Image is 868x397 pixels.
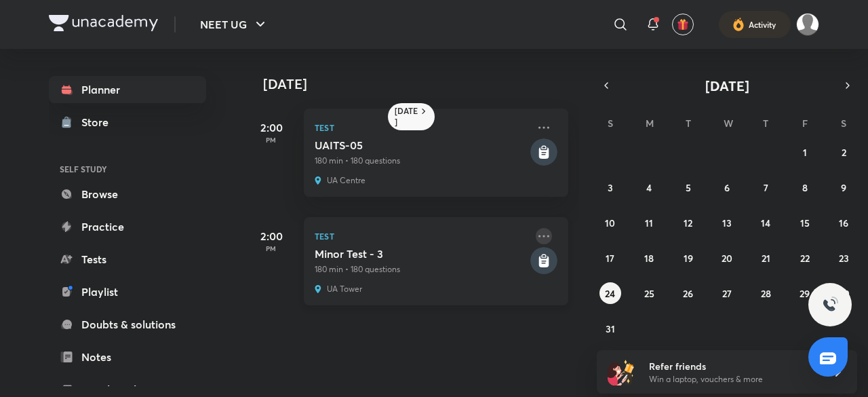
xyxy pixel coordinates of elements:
[683,287,693,300] abbr: August 26, 2025
[794,176,816,198] button: August 8, 2025
[822,297,838,313] img: ttu
[327,175,366,186] p: UA Centre
[644,252,654,265] abbr: August 18, 2025
[395,106,418,128] h6: [DATE]
[716,212,738,233] button: August 13, 2025
[705,77,749,95] span: [DATE]
[794,282,816,304] button: August 29, 2025
[722,287,732,300] abbr: August 27, 2025
[608,117,613,130] abbr: Sunday
[833,141,854,163] button: August 2, 2025
[244,244,298,252] p: PM
[49,311,206,338] a: Doubts & solutions
[833,212,854,233] button: August 16, 2025
[794,247,816,269] button: August 22, 2025
[244,228,298,244] h5: 2:00
[606,322,615,335] abbr: August 31, 2025
[599,176,621,198] button: August 3, 2025
[315,119,528,136] p: Test
[605,216,615,229] abbr: August 10, 2025
[49,343,206,371] a: Notes
[755,247,776,269] button: August 21, 2025
[49,15,158,31] img: Company Logo
[599,282,621,304] button: August 24, 2025
[722,252,732,265] abbr: August 20, 2025
[49,181,206,208] a: Browse
[802,181,808,194] abbr: August 8, 2025
[716,176,738,198] button: August 6, 2025
[684,252,693,265] abbr: August 19, 2025
[599,318,621,339] button: August 31, 2025
[638,247,660,269] button: August 18, 2025
[606,252,614,265] abbr: August 17, 2025
[49,278,206,305] a: Playlist
[755,212,776,233] button: August 14, 2025
[315,228,528,244] p: Test
[803,146,807,159] abbr: August 1, 2025
[684,216,692,229] abbr: August 12, 2025
[315,247,528,261] h5: Minor Test - 3
[755,176,776,198] button: August 7, 2025
[686,117,691,130] abbr: Tuesday
[763,117,768,130] abbr: Thursday
[244,136,298,144] p: PM
[716,247,738,269] button: August 20, 2025
[638,212,660,233] button: August 11, 2025
[263,76,582,92] h4: [DATE]
[800,287,810,300] abbr: August 29, 2025
[608,358,635,385] img: referral
[833,247,854,269] button: August 23, 2025
[677,247,699,269] button: August 19, 2025
[327,284,362,295] p: UA Tower
[649,373,816,385] p: Win a laptop, vouchers & more
[49,15,158,35] a: Company Logo
[839,252,849,265] abbr: August 23, 2025
[724,181,730,194] abbr: August 6, 2025
[841,117,846,130] abbr: Saturday
[842,146,846,159] abbr: August 2, 2025
[315,284,321,295] img: venue-location
[761,216,770,229] abbr: August 14, 2025
[49,157,206,181] h6: SELF STUDY
[49,246,206,273] a: Tests
[841,181,846,194] abbr: August 9, 2025
[722,216,732,229] abbr: August 13, 2025
[599,212,621,233] button: August 10, 2025
[49,213,206,240] a: Practice
[796,13,819,36] img: Aman raj
[599,247,621,269] button: August 17, 2025
[649,359,816,373] h6: Refer friends
[838,287,850,300] abbr: August 30, 2025
[644,287,654,300] abbr: August 25, 2025
[686,181,691,194] abbr: August 5, 2025
[839,216,848,229] abbr: August 16, 2025
[672,14,694,35] button: avatar
[638,176,660,198] button: August 4, 2025
[732,16,745,33] img: activity
[315,263,528,276] p: 180 min • 180 questions
[800,252,810,265] abbr: August 22, 2025
[677,282,699,304] button: August 26, 2025
[794,141,816,163] button: August 1, 2025
[833,176,854,198] button: August 9, 2025
[716,282,738,304] button: August 27, 2025
[608,181,613,194] abbr: August 3, 2025
[49,76,206,103] a: Planner
[762,252,770,265] abbr: August 21, 2025
[638,282,660,304] button: August 25, 2025
[315,175,321,186] img: venue-location
[677,18,689,31] img: avatar
[677,176,699,198] button: August 5, 2025
[833,282,854,304] button: August 30, 2025
[800,216,810,229] abbr: August 15, 2025
[244,119,298,136] h5: 2:00
[646,117,654,130] abbr: Monday
[646,181,652,194] abbr: August 4, 2025
[315,155,528,167] p: 180 min • 180 questions
[192,11,277,38] button: NEET UG
[761,287,771,300] abbr: August 28, 2025
[81,114,117,130] div: Store
[764,181,768,194] abbr: August 7, 2025
[755,282,776,304] button: August 28, 2025
[677,212,699,233] button: August 12, 2025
